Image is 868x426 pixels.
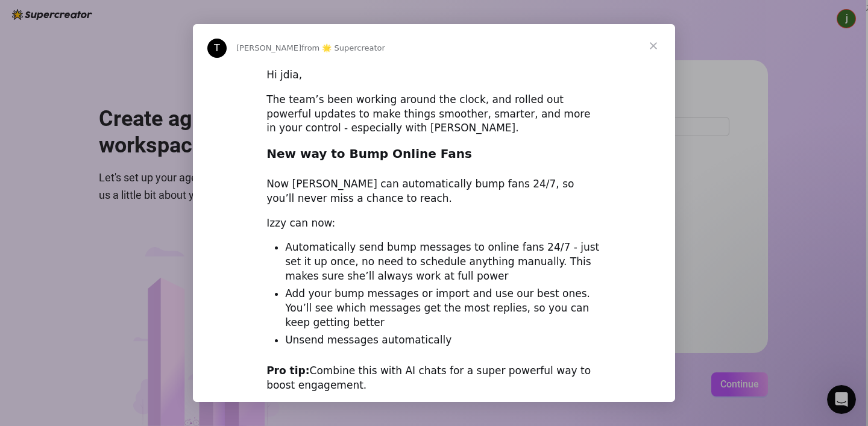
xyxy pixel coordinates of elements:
span: from 🌟 Supercreator [301,43,385,52]
h2: New way to Bump Online Fans [266,146,602,168]
li: Add your bump messages or import and use our best ones. You’ll see which messages get the most re... [285,287,602,330]
li: Automatically send bump messages to online fans 24/7 - just set it up once, no need to schedule a... [285,240,602,284]
div: Izzy can now: [266,216,602,231]
div: Combine this with AI chats for a super powerful way to boost engagement. [266,364,602,393]
b: Pro tip: [266,365,309,377]
div: Profile image for Tanya [207,39,227,58]
div: Now [PERSON_NAME] can automatically bump fans 24/7, so you’ll never miss a chance to reach. [266,177,602,206]
div: Hi jdia, [266,68,602,83]
span: Close [632,24,675,67]
span: [PERSON_NAME] [236,43,301,52]
div: The team’s been working around the clock, and rolled out powerful updates to make things smoother... [266,93,602,136]
li: Unsend messages automatically [285,333,602,348]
